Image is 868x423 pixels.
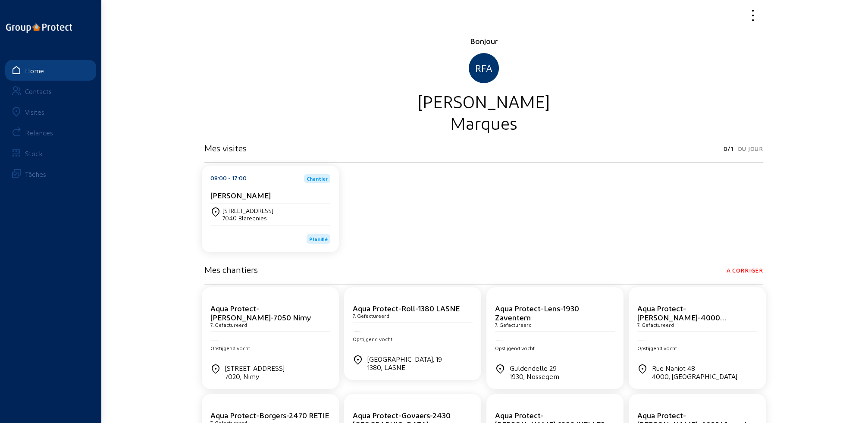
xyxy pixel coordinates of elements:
div: Guldendelle 29 [510,364,559,380]
a: Tâches [5,163,96,184]
div: 7020, Nimy [225,372,285,380]
div: [PERSON_NAME] [204,90,763,112]
a: Stock [5,143,96,163]
div: 1380, LASNE [367,363,442,371]
img: Aqua Protect [210,340,219,342]
div: Bonjour [204,36,763,46]
h3: Mes chantiers [204,264,258,275]
a: Visites [5,101,96,122]
img: Aqua Protect [637,340,646,342]
span: Planifié [309,236,328,242]
div: Visites [25,108,44,116]
span: Chantier [307,176,328,181]
div: Home [25,66,44,75]
h3: Mes visites [204,143,247,153]
img: Aqua Protect [495,340,504,342]
div: 4000, [GEOGRAPHIC_DATA] [652,372,737,380]
div: 1930, Nossegem [510,372,559,380]
span: Opstijgend vocht [495,345,535,351]
img: logo-oneline.png [6,23,72,33]
span: Opstijgend vocht [210,345,250,351]
span: Opstijgend vocht [353,336,392,342]
a: Relances [5,122,96,143]
a: Contacts [5,81,96,101]
div: 7040 Blaregnies [222,214,273,222]
cam-card-subtitle: 7. Gefactureerd [637,322,674,328]
div: Contacts [25,87,52,95]
span: Opstijgend vocht [637,345,677,351]
a: Home [5,60,96,81]
cam-card-title: Aqua Protect-Borgers-2470 RETIE [210,410,329,420]
cam-card-title: Aqua Protect-Lens-1930 Zaventem [495,304,579,322]
div: 08:00 - 17:00 [210,174,247,183]
div: Stock [25,149,43,157]
div: [GEOGRAPHIC_DATA], 19 [367,355,442,371]
span: Du jour [738,143,763,155]
img: Aqua Protect [210,239,219,241]
div: Marques [204,112,763,133]
cam-card-subtitle: 7. Gefactureerd [210,322,247,328]
div: Rue Naniot 48 [652,364,737,380]
cam-card-title: Aqua Protect-[PERSON_NAME]-7050 Nimy [210,304,311,322]
div: RFA [469,53,499,83]
cam-card-title: Aqua Protect-[PERSON_NAME]-4000 [GEOGRAPHIC_DATA] [637,304,726,331]
cam-card-subtitle: 7. Gefactureerd [353,313,389,319]
div: [STREET_ADDRESS] [225,364,285,380]
cam-card-title: Aqua Protect-Roll-1380 LASNE [353,304,460,313]
cam-card-subtitle: 7. Gefactureerd [495,322,532,328]
div: Tâches [25,170,46,178]
img: Aqua Protect [353,331,361,333]
cam-card-title: [PERSON_NAME] [210,191,271,200]
span: A corriger [727,264,763,276]
div: [STREET_ADDRESS] [222,207,273,214]
div: Relances [25,128,53,137]
span: 0/1 [723,143,733,155]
